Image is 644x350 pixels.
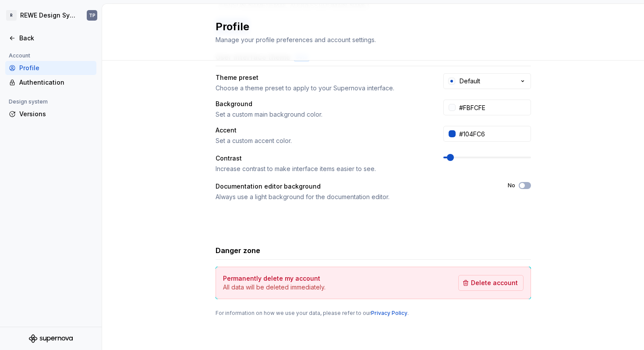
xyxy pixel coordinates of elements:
input: #FFFFFF [456,100,531,115]
div: Versions [19,110,93,118]
div: Set a custom main background color. [216,110,428,119]
div: Contrast [216,154,428,163]
div: Account [5,50,34,61]
a: Privacy Policy [371,310,407,316]
div: Accent [216,126,428,135]
div: Always use a light background for the documentation editor. [216,193,492,201]
a: Authentication [5,75,96,89]
div: Profile [19,64,93,72]
a: Versions [5,107,96,121]
button: RREWE Design SystemTP [2,6,100,25]
div: Set a custom accent color. [216,136,428,145]
h3: Danger zone [216,245,260,256]
div: Background [216,100,428,108]
a: Profile [5,61,96,75]
div: REWE Design System [20,11,76,20]
h4: Permanently delete my account [223,274,320,283]
div: Default [460,77,480,86]
button: Delete account [458,275,524,291]
div: Theme preset [216,73,428,82]
button: Default [443,73,531,89]
a: Back [5,31,96,45]
h2: Profile [216,20,520,34]
div: Choose a theme preset to apply to your Supernova interface. [216,84,428,93]
svg: Supernova Logo [29,334,73,343]
div: For information on how we use your data, please refer to our . [216,310,531,317]
div: R [6,10,17,21]
div: TP [89,12,96,19]
span: Manage your profile preferences and account settings. [216,36,376,43]
span: Delete account [471,279,518,287]
p: All data will be deleted immediately. [223,283,326,292]
div: Documentation editor background [216,182,492,191]
div: Back [19,34,93,43]
div: Authentication [19,78,93,87]
input: #104FC6 [456,126,531,142]
div: Design system [5,96,51,107]
label: No [508,182,515,189]
div: Increase contrast to make interface items easier to see. [216,164,428,173]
